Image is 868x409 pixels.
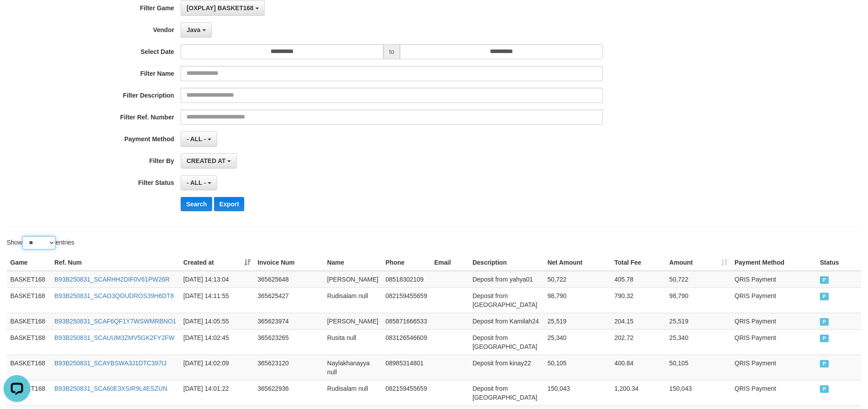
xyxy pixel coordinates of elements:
[820,293,829,300] span: PAID
[186,26,200,33] span: Java
[180,355,254,380] td: [DATE] 14:02:09
[254,380,323,405] td: 365622936
[7,287,51,313] td: BASKET168
[731,329,816,355] td: QRIS Payment
[731,287,816,313] td: QRIS Payment
[186,157,226,164] span: CREATED AT
[731,254,816,271] th: Payment Method
[254,271,323,288] td: 365625648
[611,287,666,313] td: 790.32
[820,276,829,284] span: PAID
[611,271,666,288] td: 405.78
[323,329,382,355] td: Rusita null
[186,135,206,143] span: - ALL -
[180,254,254,271] th: Created at: activate to sort column ascending
[382,380,431,405] td: 082159455659
[382,271,431,288] td: 08518302109
[469,329,544,355] td: Deposit from [GEOGRAPHIC_DATA]
[382,254,431,271] th: Phone
[54,385,167,392] a: B93B250831_SCA60E3XSIR9L4ESZUN
[181,175,217,190] button: - ALL -
[666,254,731,271] th: Amount: activate to sort column ascending
[323,254,382,271] th: Name
[469,313,544,329] td: Deposit from Kamilah24
[611,254,666,271] th: Total Fee
[666,355,731,380] td: 50,105
[254,313,323,329] td: 365623974
[54,334,174,341] a: B93B250831_SCAUUM3ZMV5GK2FY2FW
[54,318,176,325] a: B93B250831_SCAF6QF1Y7WSWMRBNO1
[469,380,544,405] td: Deposit from [GEOGRAPHIC_DATA]
[611,355,666,380] td: 400.84
[186,179,206,186] span: - ALL -
[54,292,174,299] a: B93B250831_SCAO3QOUDROS39H6DT8
[469,271,544,288] td: Deposit from yahya01
[544,271,611,288] td: 50,722
[54,276,170,283] a: B93B250831_SCARHH2DIF0V61PW26R
[7,313,51,329] td: BASKET168
[611,329,666,355] td: 202.72
[180,313,254,329] td: [DATE] 14:05:55
[7,254,51,271] th: Game
[7,271,51,288] td: BASKET168
[731,313,816,329] td: QRIS Payment
[611,313,666,329] td: 204.15
[254,329,323,355] td: 365623265
[22,236,56,249] select: Showentries
[382,355,431,380] td: 08985314801
[323,287,382,313] td: Rudisalam null
[820,335,829,342] span: PAID
[820,360,829,368] span: PAID
[214,197,244,211] button: Export
[51,254,180,271] th: Ref. Num
[181,153,237,168] button: CREATED AT
[820,385,829,393] span: PAID
[7,236,74,249] label: Show entries
[469,355,544,380] td: Deposit from kinay22
[382,287,431,313] td: 082159455659
[382,313,431,329] td: 085871666533
[54,360,166,367] a: B93B250831_SCAYBSWA3J1DTC397IJ
[323,271,382,288] td: [PERSON_NAME]
[323,355,382,380] td: Naylakhanayya null
[731,355,816,380] td: QRIS Payment
[323,380,382,405] td: Rudisalam null
[7,329,51,355] td: BASKET168
[181,197,212,211] button: Search
[469,254,544,271] th: Description
[544,313,611,329] td: 25,519
[323,313,382,329] td: [PERSON_NAME]
[384,44,400,59] span: to
[820,318,829,326] span: PAID
[544,355,611,380] td: 50,105
[7,355,51,380] td: BASKET168
[666,313,731,329] td: 25,519
[4,4,30,30] button: Open LiveChat chat widget
[816,254,861,271] th: Status
[254,254,323,271] th: Invoice Num
[731,380,816,405] td: QRIS Payment
[666,287,731,313] td: 98,790
[382,329,431,355] td: 083126546609
[666,380,731,405] td: 150,043
[431,254,469,271] th: Email
[731,271,816,288] td: QRIS Payment
[180,329,254,355] td: [DATE] 14:02:45
[181,0,264,16] button: [OXPLAY] BASKET168
[180,271,254,288] td: [DATE] 14:13:04
[254,355,323,380] td: 365623120
[544,380,611,405] td: 150,043
[544,254,611,271] th: Net Amount
[186,4,253,12] span: [OXPLAY] BASKET168
[469,287,544,313] td: Deposit from [GEOGRAPHIC_DATA]
[180,287,254,313] td: [DATE] 14:11:55
[181,22,211,37] button: Java
[666,329,731,355] td: 25,340
[180,380,254,405] td: [DATE] 14:01:22
[544,329,611,355] td: 25,340
[666,271,731,288] td: 50,722
[611,380,666,405] td: 1,200.34
[544,287,611,313] td: 98,790
[181,131,217,147] button: - ALL -
[254,287,323,313] td: 365625427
